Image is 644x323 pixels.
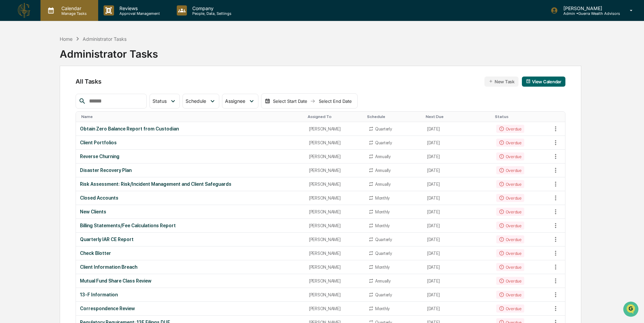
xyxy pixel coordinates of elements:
[309,237,360,242] div: [PERSON_NAME]
[484,77,519,87] button: New Task
[7,14,123,25] p: How can we help?
[56,11,90,16] p: Manage Tasks
[7,98,12,104] div: 🔎
[552,114,565,119] div: Toggle SortBy
[526,79,531,84] img: calendar
[496,166,524,174] div: Overdue
[56,85,84,92] span: Attestations
[423,177,492,191] td: [DATE]
[4,95,45,107] a: 🔎Data Lookup
[558,11,620,16] p: Admin • Guerra Wealth Advisors
[115,54,123,62] button: Start new chat
[375,196,390,201] div: Monthly
[80,278,301,284] div: Mutual Fund Share Class Review
[367,114,420,119] div: Toggle SortBy
[309,168,360,173] div: [PERSON_NAME]
[495,114,549,119] div: Toggle SortBy
[76,78,101,85] span: All Tasks
[423,205,492,219] td: [DATE]
[423,191,492,205] td: [DATE]
[375,306,390,311] div: Monthly
[187,11,235,16] p: People, Data, Settings
[423,288,492,302] td: [DATE]
[80,223,301,228] div: Billing Statements/Fee Calculations Report
[309,265,360,270] div: [PERSON_NAME]
[496,139,524,147] div: Overdue
[48,114,82,119] a: Powered byPylon
[423,219,492,233] td: [DATE]
[375,126,392,131] div: Quarterly
[46,82,86,94] a: 🗄️Attestations
[496,291,524,299] div: Overdue
[375,251,392,256] div: Quarterly
[80,237,301,242] div: Quarterly IAR CE Report
[23,58,85,64] div: We're available if you need us!
[80,209,301,214] div: New Clients
[309,251,360,256] div: [PERSON_NAME]
[309,126,360,131] div: [PERSON_NAME]
[80,154,301,159] div: Reverse Churning
[622,301,641,319] iframe: Open customer support
[496,249,524,257] div: Overdue
[80,140,301,145] div: Client Portfolios
[423,164,492,177] td: [DATE]
[67,114,82,119] span: Pylon
[375,140,392,145] div: Quarterly
[309,209,360,214] div: [PERSON_NAME]
[423,246,492,260] td: [DATE]
[375,278,391,284] div: Annually
[309,223,360,228] div: [PERSON_NAME]
[187,5,235,11] p: Company
[114,11,163,16] p: Approval Management
[225,98,245,104] span: Assignee
[423,260,492,274] td: [DATE]
[308,114,362,119] div: Toggle SortBy
[309,292,360,297] div: [PERSON_NAME]
[317,98,354,104] div: Select End Date
[7,52,19,64] img: 1746055101610-c473b297-6a78-478c-a979-82029cc54cd1
[309,306,360,311] div: [PERSON_NAME]
[375,182,391,187] div: Annually
[13,85,44,92] span: Preclearance
[4,82,46,94] a: 🖐️Preclearance
[375,223,390,228] div: Monthly
[496,208,524,216] div: Overdue
[309,140,360,145] div: [PERSON_NAME]
[80,264,301,270] div: Client Information Breach
[80,168,301,173] div: Disaster Recovery Plan
[80,251,301,256] div: Check Blotter
[309,154,360,159] div: [PERSON_NAME]
[309,278,360,284] div: [PERSON_NAME]
[426,114,489,119] div: Toggle SortBy
[423,302,492,316] td: [DATE]
[81,114,302,119] div: Toggle SortBy
[496,222,524,230] div: Overdue
[496,152,524,160] div: Overdue
[375,209,390,214] div: Monthly
[423,274,492,288] td: [DATE]
[496,263,524,271] div: Overdue
[13,98,43,105] span: Data Lookup
[522,77,565,87] button: View Calendar
[83,36,127,42] div: Administrator Tasks
[80,181,301,187] div: Risk Assessment: Risk/Incident Management and Client Safeguards
[18,31,111,38] input: Clear
[80,126,301,131] div: Obtain Zero Balance Report from Custodian
[496,125,524,133] div: Overdue
[496,180,524,188] div: Overdue
[310,98,315,104] img: arrow right
[375,168,391,173] div: Annually
[423,136,492,150] td: [DATE]
[114,5,163,11] p: Reviews
[265,98,270,104] img: calendar
[7,86,12,91] div: 🖐️
[152,98,167,104] span: Status
[56,5,90,11] p: Calendar
[375,154,391,159] div: Annually
[309,196,360,201] div: [PERSON_NAME]
[375,265,390,270] div: Monthly
[496,194,524,202] div: Overdue
[186,98,206,104] span: Schedule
